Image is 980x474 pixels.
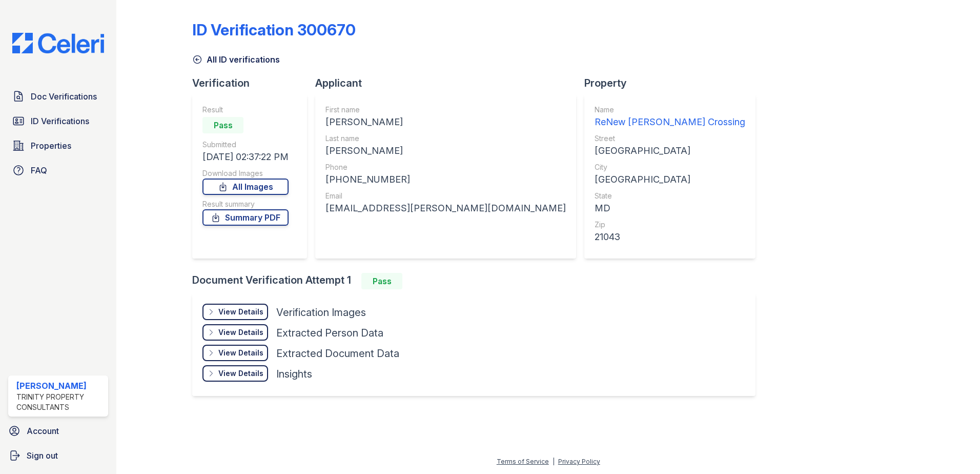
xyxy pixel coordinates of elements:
div: Submitted [202,140,289,150]
div: View Details [218,327,263,338]
div: Zip [595,220,745,230]
div: Pass [361,273,402,289]
div: [GEOGRAPHIC_DATA] [595,144,745,158]
iframe: chat widget [937,433,970,464]
a: All ID verifications [192,53,280,66]
div: First name [325,105,566,115]
span: ID Verifications [31,115,89,127]
div: Trinity Property Consultants [16,392,104,412]
div: Result [202,105,289,115]
div: Download Images [202,168,289,179]
img: CE_Logo_Blue-a8612792a0a2168367f1c8372b55b34899dd931a85d93a1a3d3e32e68fde9ad4.png [4,33,112,53]
a: Account [4,421,112,441]
div: Result summary [202,199,289,209]
div: Document Verification Attempt 1 [192,273,764,289]
div: | [553,458,555,465]
span: Sign out [27,449,58,462]
div: ID Verification 300670 [192,21,356,39]
div: Insights [276,367,312,381]
a: Doc Verifications [8,86,108,107]
span: Account [27,425,59,437]
div: Name [595,105,745,115]
a: ID Verifications [8,111,108,131]
div: Extracted Person Data [276,326,383,340]
div: State [595,191,745,201]
div: Property [584,76,764,90]
a: All Images [202,179,289,195]
div: Pass [202,117,243,133]
div: Phone [325,162,566,172]
div: View Details [218,348,263,358]
a: Privacy Policy [558,458,600,465]
div: Verification [192,76,315,90]
div: View Details [218,307,263,317]
span: FAQ [31,164,47,176]
div: Street [595,133,745,144]
span: Doc Verifications [31,90,97,103]
div: City [595,162,745,172]
div: 21043 [595,230,745,244]
a: Summary PDF [202,209,289,226]
div: [PERSON_NAME] [325,115,566,129]
a: Terms of Service [497,458,549,465]
a: Sign out [4,445,112,466]
div: Extracted Document Data [276,346,399,361]
span: Properties [31,140,71,152]
div: ReNew [PERSON_NAME] Crossing [595,115,745,129]
div: [EMAIL_ADDRESS][PERSON_NAME][DOMAIN_NAME] [325,201,566,215]
div: [PERSON_NAME] [16,380,104,392]
a: Name ReNew [PERSON_NAME] Crossing [595,105,745,129]
div: Applicant [315,76,584,90]
div: [DATE] 02:37:22 PM [202,150,289,164]
div: [GEOGRAPHIC_DATA] [595,172,745,187]
div: Last name [325,133,566,144]
div: [PHONE_NUMBER] [325,172,566,187]
a: Properties [8,135,108,156]
a: FAQ [8,160,108,181]
div: Email [325,191,566,201]
div: MD [595,201,745,215]
div: Verification Images [276,305,366,320]
div: [PERSON_NAME] [325,144,566,158]
div: View Details [218,368,263,379]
